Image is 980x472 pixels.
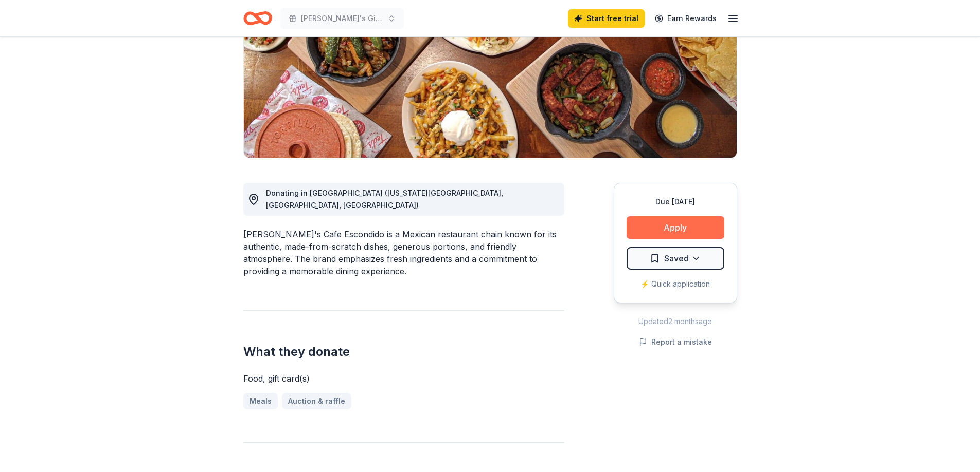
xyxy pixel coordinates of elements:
span: Donating in [GEOGRAPHIC_DATA] ([US_STATE][GEOGRAPHIC_DATA], [GEOGRAPHIC_DATA], [GEOGRAPHIC_DATA]) [266,188,503,210]
a: Earn Rewards [649,9,723,28]
div: ⚡️ Quick application [627,278,724,290]
a: Home [243,6,272,30]
button: Saved [627,247,724,270]
div: Due [DATE] [627,196,724,208]
button: Report a mistake [639,336,712,348]
a: Auction & raffle [282,393,351,409]
button: [PERSON_NAME]'s Giving Tree [280,8,404,29]
span: [PERSON_NAME]'s Giving Tree [301,12,383,25]
div: [PERSON_NAME]'s Cafe Escondido is a Mexican restaurant chain known for its authentic, made-from-s... [243,228,564,277]
h2: What they donate [243,344,564,360]
a: Start free trial [568,9,645,28]
div: Food, gift card(s) [243,372,564,385]
div: Updated 2 months ago [614,315,737,328]
span: Saved [664,252,689,265]
button: Apply [627,216,724,239]
a: Meals [243,393,278,409]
